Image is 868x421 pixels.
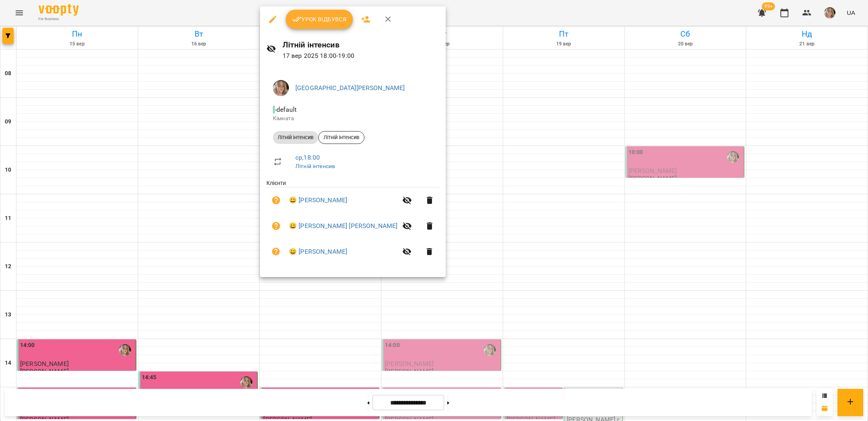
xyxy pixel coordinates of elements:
button: Візит ще не сплачено. Додати оплату? [266,242,286,261]
p: Кімната [273,115,433,123]
p: 17 вер 2025 18:00 - 19:00 [283,51,439,61]
a: 😀 [PERSON_NAME] [289,195,347,205]
div: Літній інтенсив [318,131,364,144]
ul: Клієнти [266,179,439,267]
span: Урок відбувся [292,14,347,24]
a: Літній інтенсив [295,163,335,169]
a: 😀 [PERSON_NAME] [289,247,347,257]
button: Візит ще не сплачено. Додати оплату? [266,216,286,236]
button: Урок відбувся [286,10,353,29]
button: Візит ще не сплачено. Додати оплату? [266,191,286,210]
span: - default [273,106,298,113]
a: 😀 [PERSON_NAME] [PERSON_NAME] [289,221,397,231]
a: [GEOGRAPHIC_DATA][PERSON_NAME] [295,84,405,92]
h6: Літній інтенсив [283,39,439,51]
img: 96e0e92443e67f284b11d2ea48a6c5b1.jpg [273,80,289,96]
span: Літній інтенсив [319,134,364,141]
a: ср , 18:00 [295,154,320,161]
span: Літній інтенсив [273,134,318,141]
